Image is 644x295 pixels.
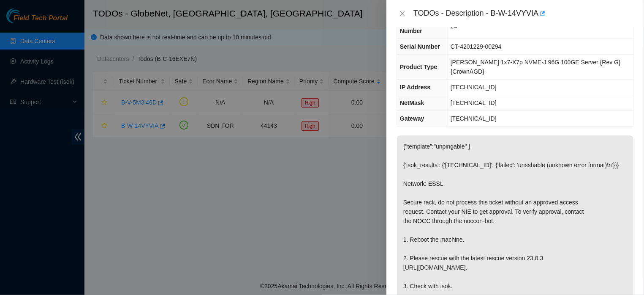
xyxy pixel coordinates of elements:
[397,10,408,18] button: Close
[413,7,634,20] div: TODOs - Description - B-W-14VYVIA
[399,10,406,17] span: close
[400,115,424,122] span: Gateway
[400,63,437,70] span: Product Type
[451,59,621,75] span: [PERSON_NAME] 1x7-X7p NVME-J 96G 100GE Server {Rev G}{CrownAGD}
[451,43,502,50] span: CT-4201229-00294
[451,115,497,122] span: [TECHNICAL_ID]
[400,43,440,50] span: Serial Number
[451,84,497,91] span: [TECHNICAL_ID]
[400,84,430,91] span: IP Address
[451,99,497,106] span: [TECHNICAL_ID]
[400,99,424,106] span: NetMask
